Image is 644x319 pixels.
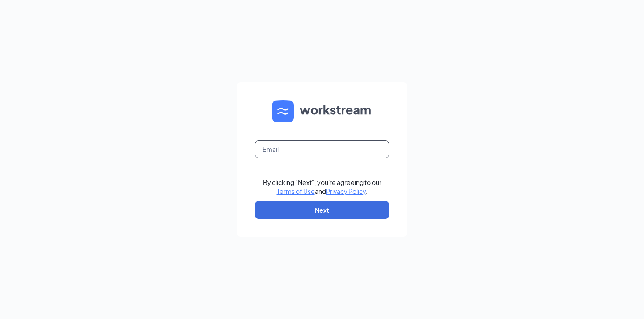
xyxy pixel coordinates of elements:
[255,201,389,219] button: Next
[263,178,381,196] div: By clicking "Next", you're agreeing to our and .
[272,100,372,122] img: WS logo and Workstream text
[326,187,366,195] a: Privacy Policy
[277,187,315,195] a: Terms of Use
[255,140,389,158] input: Email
